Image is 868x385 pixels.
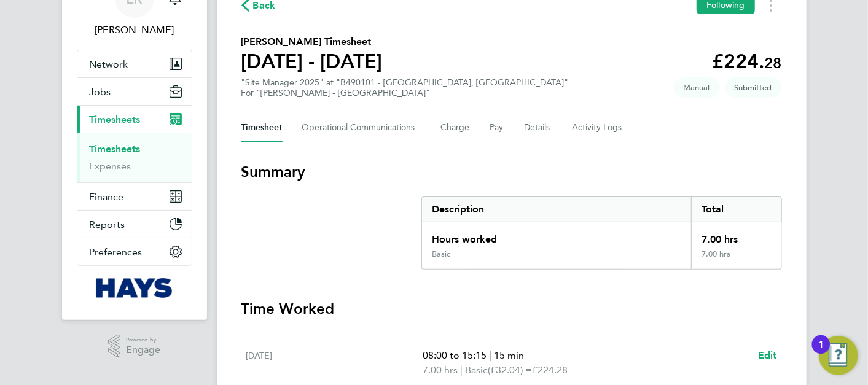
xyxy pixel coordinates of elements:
div: [DATE] [246,348,423,378]
a: Edit [758,348,777,363]
h1: [DATE] - [DATE] [241,49,383,74]
button: Network [77,50,192,77]
span: Preferences [90,246,143,258]
span: | [489,349,491,361]
button: Timesheets [77,106,192,133]
div: Summary [421,196,782,270]
span: Basic [465,363,488,378]
span: 7.00 hrs [423,364,458,376]
a: Timesheets [90,143,141,155]
span: Timesheets [90,114,141,125]
span: Jobs [90,86,111,98]
span: Engage [126,345,160,356]
span: 08:00 to 15:15 [423,349,487,361]
h2: [PERSON_NAME] Timesheet [241,34,383,49]
div: Hours worked [422,222,692,249]
button: Details [525,113,553,142]
img: hays-logo-retina.png [96,278,173,298]
span: Network [90,58,128,70]
div: Total [691,197,781,222]
div: For "[PERSON_NAME] - [GEOGRAPHIC_DATA]" [241,88,569,98]
button: Open Resource Center, 1 new notification [819,336,858,375]
span: Lewis Railton [77,23,192,37]
span: | [460,364,463,376]
button: Reports [77,211,192,238]
a: Go to home page [77,278,192,298]
span: This timesheet was manually created. [674,77,720,98]
span: (£32.04) = [488,364,532,376]
button: Finance [77,183,192,210]
h3: Time Worked [241,299,782,319]
h3: Summary [241,162,782,182]
span: Powered by [126,335,160,345]
button: Charge [441,113,471,142]
div: 7.00 hrs [691,222,781,249]
span: £224.28 [532,364,568,376]
div: Basic [432,249,450,259]
div: Description [422,197,692,222]
app-decimal: £224. [713,50,782,73]
span: This timesheet is Submitted. [725,77,782,98]
div: "Site Manager 2025" at "B490101 - [GEOGRAPHIC_DATA], [GEOGRAPHIC_DATA]" [241,77,569,98]
button: Preferences [77,238,192,265]
div: 1 [818,344,824,360]
a: Powered byEngage [108,335,160,358]
button: Operational Communications [302,113,421,142]
button: Timesheet [241,113,283,142]
span: Reports [90,219,125,230]
span: 15 min [494,349,524,361]
button: Activity Logs [573,113,624,142]
span: Finance [90,191,124,203]
div: 7.00 hrs [691,249,781,269]
button: Pay [490,113,505,142]
span: 28 [765,54,782,72]
span: Edit [758,349,777,361]
div: Timesheets [77,133,192,182]
a: Expenses [90,160,131,172]
button: Jobs [77,78,192,105]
